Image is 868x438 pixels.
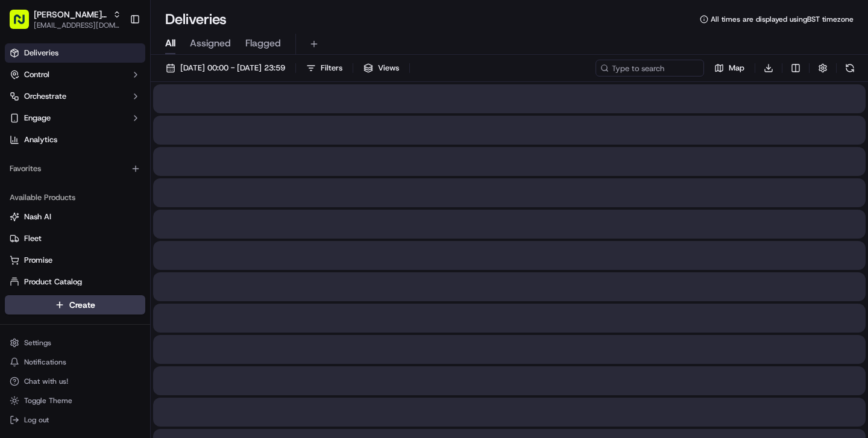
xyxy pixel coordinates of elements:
[10,255,140,266] a: Promise
[34,8,108,20] button: [PERSON_NAME]'s Original
[24,233,42,244] span: Fleet
[5,373,145,390] button: Chat with us!
[709,60,750,77] button: Map
[5,188,145,207] div: Available Products
[245,36,281,51] span: Flagged
[34,20,121,30] button: [EMAIL_ADDRESS][DOMAIN_NAME]
[5,207,145,227] button: Nash AI
[24,69,49,80] span: Control
[180,63,285,74] span: [DATE] 00:00 - [DATE] 23:59
[729,63,744,74] span: Map
[24,415,49,425] span: Log out
[5,5,125,34] button: [PERSON_NAME]'s Original[EMAIL_ADDRESS][DOMAIN_NAME]
[24,48,58,58] span: Deliveries
[5,334,145,351] button: Settings
[24,396,72,405] span: Toggle Theme
[5,65,145,84] button: Control
[24,377,68,386] span: Chat with us!
[24,91,66,102] span: Orchestrate
[69,299,95,311] span: Create
[711,14,854,24] span: All times are displayed using BST timezone
[24,277,82,287] span: Product Catalog
[378,63,399,74] span: Views
[24,338,51,348] span: Settings
[5,272,145,292] button: Product Catalog
[596,60,704,77] input: Type to search
[5,108,145,128] button: Engage
[24,211,51,222] span: Nash AI
[160,60,291,77] button: [DATE] 00:00 - [DATE] 23:59
[5,43,145,63] a: Deliveries
[5,392,145,409] button: Toggle Theme
[841,60,858,77] button: Refresh
[24,255,52,266] span: Promise
[10,233,140,244] a: Fleet
[5,229,145,248] button: Fleet
[10,277,140,287] a: Product Catalog
[301,60,348,77] button: Filters
[5,295,145,314] button: Create
[24,113,51,124] span: Engage
[165,36,175,51] span: All
[10,211,140,222] a: Nash AI
[5,354,145,371] button: Notifications
[5,87,145,106] button: Orchestrate
[5,130,145,149] a: Analytics
[5,251,145,270] button: Promise
[358,60,404,77] button: Views
[24,134,57,145] span: Analytics
[5,159,145,178] div: Favorites
[5,411,145,428] button: Log out
[24,357,66,367] span: Notifications
[165,10,227,29] h1: Deliveries
[190,36,231,51] span: Assigned
[321,63,342,74] span: Filters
